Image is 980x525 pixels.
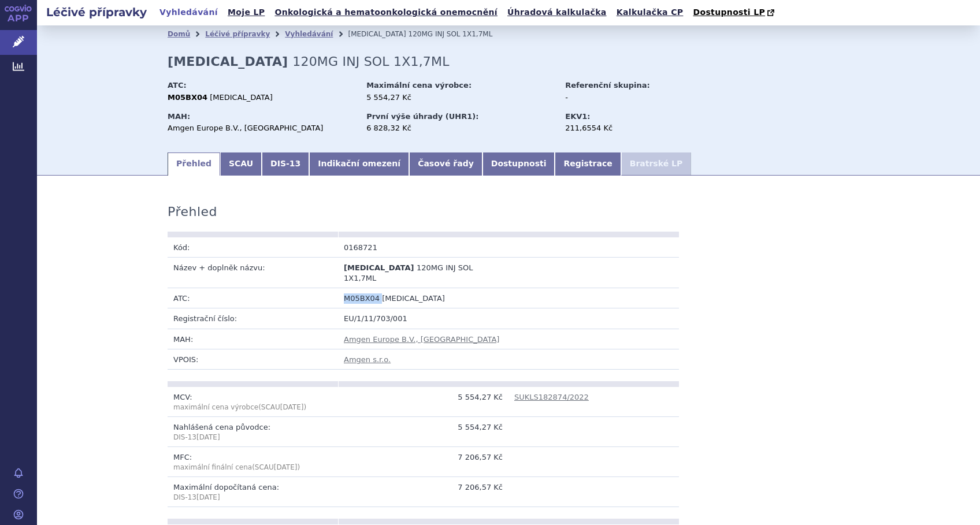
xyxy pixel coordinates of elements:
td: MAH: [168,329,338,349]
div: - [565,92,695,103]
a: Domů [168,30,190,38]
div: 211,6554 Kč [565,123,695,133]
a: Indikační omezení [309,152,409,176]
span: [DATE] [196,433,220,441]
td: Název + doplněk názvu: [168,257,338,288]
h3: Přehled [168,204,217,219]
span: 120MG INJ SOL 1X1,7ML [409,30,493,38]
span: (SCAU ) [173,403,306,411]
td: 5 554,27 Kč [338,417,508,447]
span: (SCAU ) [252,463,300,471]
span: [DATE] [196,493,220,501]
a: Moje LP [224,5,268,20]
td: Kód: [168,237,338,258]
a: Amgen s.r.o. [344,355,391,364]
span: [DATE] [280,403,304,411]
strong: Referenční skupina: [565,81,649,90]
strong: ATC: [168,81,187,90]
a: Vyhledávání [285,30,333,38]
span: 120MG INJ SOL 1X1,7ML [344,263,473,282]
a: Kalkulačka CP [613,5,687,20]
span: 120MG INJ SOL 1X1,7ML [292,54,449,69]
td: Nahlášená cena původce: [168,417,338,447]
a: Dostupnosti LP [689,5,780,21]
td: 7 206,57 Kč [338,477,508,507]
td: MFC: [168,447,338,477]
a: Léčivé přípravky [205,30,270,38]
p: DIS-13 [173,433,332,442]
td: ATC: [168,288,338,308]
td: Registrační číslo: [168,308,338,329]
span: [MEDICAL_DATA] [344,263,414,272]
a: Onkologická a hematoonkologická onemocnění [271,5,501,20]
strong: EKV1: [565,112,590,121]
a: Úhradová kalkulačka [504,5,610,20]
a: Časové řady [409,152,482,176]
td: 7 206,57 Kč [338,447,508,477]
span: [MEDICAL_DATA] [348,30,406,38]
td: MCV: [168,387,338,417]
strong: První výše úhrady (UHR1): [366,112,478,121]
span: maximální cena výrobce [173,403,258,411]
strong: Maximální cena výrobce: [366,81,472,90]
td: VPOIS: [168,349,338,369]
div: Amgen Europe B.V., [GEOGRAPHIC_DATA] [168,123,355,133]
td: Maximální dopočítaná cena: [168,477,338,507]
span: [MEDICAL_DATA] [210,93,273,102]
strong: M05BX04 [168,93,207,102]
a: DIS-13 [262,152,309,176]
a: Přehled [168,152,220,176]
td: 0168721 [338,237,508,258]
div: 5 554,27 Kč [366,92,554,103]
span: Dostupnosti LP [693,8,765,17]
span: [DATE] [274,463,298,471]
strong: MAH: [168,112,190,121]
span: [MEDICAL_DATA] [382,294,445,303]
td: EU/1/11/703/001 [338,308,679,329]
a: Registrace [555,152,621,176]
a: Vyhledávání [156,5,221,20]
a: SUKLS182874/2022 [514,393,589,401]
div: 6 828,32 Kč [366,123,554,133]
span: M05BX04 [344,294,380,303]
p: maximální finální cena [173,463,332,472]
a: Dostupnosti [482,152,555,176]
h2: Léčivé přípravky [37,4,156,20]
td: 5 554,27 Kč [338,387,508,417]
a: SCAU [220,152,262,176]
p: DIS-13 [173,493,332,502]
a: Amgen Europe B.V., [GEOGRAPHIC_DATA] [344,335,499,344]
strong: [MEDICAL_DATA] [168,54,288,69]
